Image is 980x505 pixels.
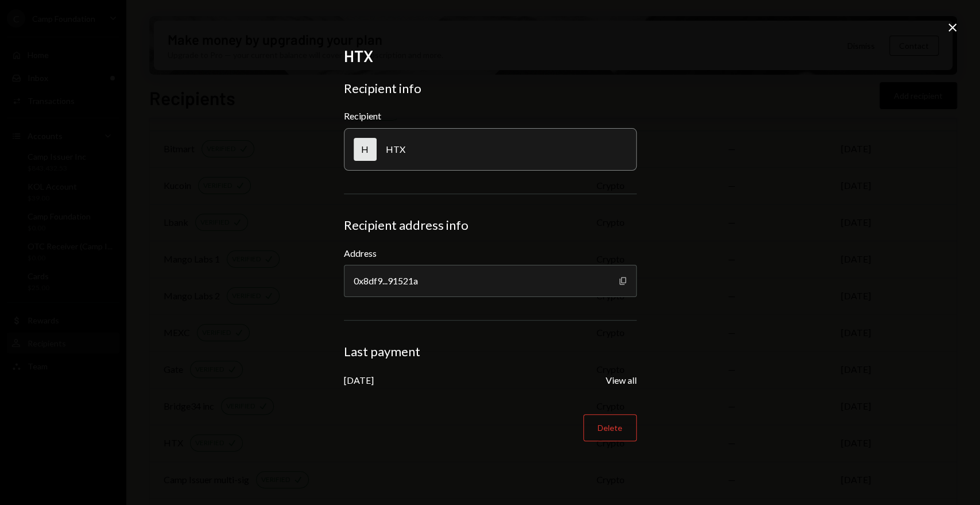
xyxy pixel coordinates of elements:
div: Last payment [344,344,637,360]
div: Recipient [344,110,637,121]
div: Recipient address info [344,217,637,233]
div: 0x8df9...91521a [344,265,637,297]
h2: HTX [344,45,637,67]
div: Recipient info [344,80,637,97]
div: HTX [386,144,405,155]
div: H [354,138,377,161]
div: [DATE] [344,375,374,386]
button: View all [606,375,637,387]
label: Address [344,246,637,260]
button: Delete [583,414,637,441]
